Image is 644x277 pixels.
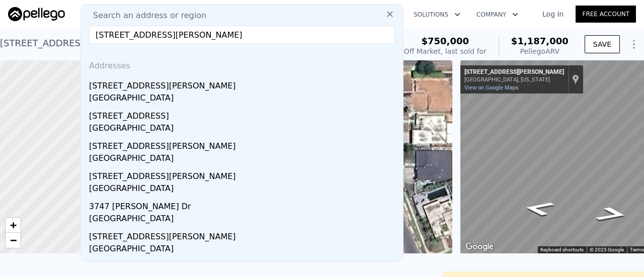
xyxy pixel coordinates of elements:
[422,36,469,46] span: $750,000
[464,68,564,76] div: [STREET_ADDRESS][PERSON_NAME]
[8,7,65,21] img: Pellego
[510,198,568,219] path: Go South, Seahorn Dr
[89,213,399,227] div: [GEOGRAPHIC_DATA]
[89,166,399,182] div: [STREET_ADDRESS][PERSON_NAME]
[530,9,576,19] a: Log In
[10,219,17,231] span: +
[468,6,526,24] button: Company
[576,6,636,23] a: Free Account
[404,46,487,56] div: Off Market, last sold for
[572,74,579,85] a: Show location on map
[6,233,21,248] a: Zoom out
[10,234,17,246] span: −
[590,247,624,252] span: © 2025 Google
[511,46,569,56] div: Pellego ARV
[464,84,519,91] a: View on Google Maps
[89,243,399,257] div: [GEOGRAPHIC_DATA]
[89,106,399,122] div: [STREET_ADDRESS]
[6,218,21,233] a: Zoom in
[585,35,620,53] button: SAVE
[89,197,399,213] div: 3747 [PERSON_NAME] Dr
[89,26,395,44] input: Enter an address, city, region, neighborhood or zip code
[630,247,644,252] a: Terms (opens in new tab)
[406,6,468,24] button: Solutions
[511,36,569,46] span: $1,187,000
[89,257,399,273] div: 3808 [PERSON_NAME] Dr
[582,203,642,225] path: Go North, Seahorn Dr
[540,246,584,253] button: Keyboard shortcuts
[89,76,399,92] div: [STREET_ADDRESS][PERSON_NAME]
[85,10,206,22] span: Search an address or region
[463,240,496,253] img: Google
[85,52,399,76] div: Addresses
[89,136,399,152] div: [STREET_ADDRESS][PERSON_NAME]
[89,92,399,106] div: [GEOGRAPHIC_DATA]
[464,76,564,83] div: [GEOGRAPHIC_DATA], [US_STATE]
[463,240,496,253] a: Open this area in Google Maps (opens a new window)
[624,34,644,54] button: Show Options
[89,182,399,197] div: [GEOGRAPHIC_DATA]
[89,227,399,243] div: [STREET_ADDRESS][PERSON_NAME]
[89,122,399,136] div: [GEOGRAPHIC_DATA]
[89,152,399,166] div: [GEOGRAPHIC_DATA]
